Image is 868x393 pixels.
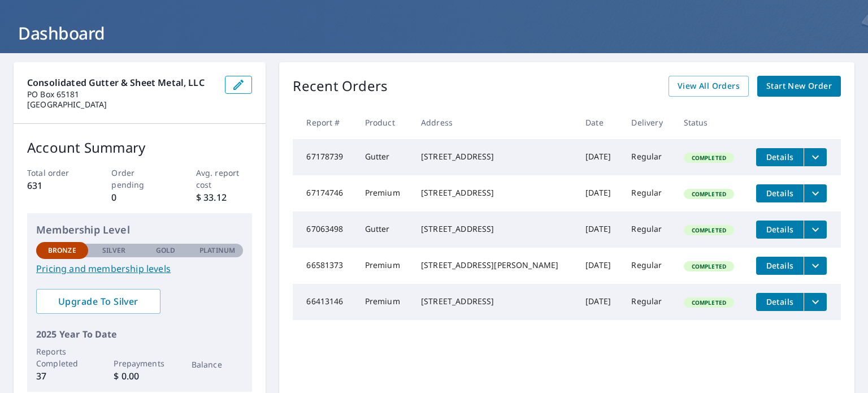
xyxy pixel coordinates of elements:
[356,248,412,284] td: Premium
[36,289,160,314] a: Upgrade To Silver
[757,76,841,97] a: Start New Order
[622,106,674,139] th: Delivery
[763,260,797,271] span: Details
[576,211,622,248] td: [DATE]
[678,79,740,93] span: View All Orders
[804,293,827,311] button: filesDropdownBtn-66413146
[421,260,567,271] div: [STREET_ADDRESS][PERSON_NAME]
[804,184,827,202] button: filesDropdownBtn-67174746
[763,152,797,162] span: Details
[36,327,243,341] p: 2025 Year To Date
[156,245,175,256] p: Gold
[756,221,804,239] button: detailsBtn-67063498
[196,167,253,191] p: Avg. report cost
[421,151,567,162] div: [STREET_ADDRESS]
[412,106,576,139] th: Address
[685,299,733,306] span: Completed
[421,223,567,235] div: [STREET_ADDRESS]
[756,293,804,311] button: detailsBtn-66413146
[114,369,166,383] p: $ 0.00
[27,100,216,110] p: [GEOGRAPHIC_DATA]
[756,184,804,202] button: detailsBtn-67174746
[804,221,827,239] button: filesDropdownBtn-67063498
[45,295,151,308] span: Upgrade To Silver
[756,148,804,166] button: detailsBtn-67178739
[293,175,355,211] td: 67174746
[763,224,797,235] span: Details
[356,284,412,320] td: Premium
[576,139,622,175] td: [DATE]
[685,154,733,162] span: Completed
[356,106,412,139] th: Product
[766,79,832,93] span: Start New Order
[111,191,168,204] p: 0
[356,211,412,248] td: Gutter
[622,175,674,211] td: Regular
[111,167,168,191] p: Order pending
[804,148,827,166] button: filesDropdownBtn-67178739
[804,257,827,275] button: filesDropdownBtn-66581373
[356,139,412,175] td: Gutter
[293,248,355,284] td: 66581373
[36,222,243,237] p: Membership Level
[356,175,412,211] td: Premium
[756,257,804,275] button: detailsBtn-66581373
[27,137,252,158] p: Account Summary
[27,89,216,100] p: PO Box 65181
[576,175,622,211] td: [DATE]
[14,21,854,45] h1: Dashboard
[622,284,674,320] td: Regular
[622,139,674,175] td: Regular
[36,262,243,275] a: Pricing and membership levels
[669,76,749,97] a: View All Orders
[293,284,355,320] td: 66413146
[293,139,355,175] td: 67178739
[685,226,733,234] span: Completed
[27,76,216,89] p: Consolidated Gutter & Sheet Metal, LLC
[36,369,88,383] p: 37
[293,211,355,248] td: 67063498
[114,357,166,369] p: Prepayments
[576,284,622,320] td: [DATE]
[192,359,244,370] p: Balance
[102,245,126,256] p: Silver
[27,167,84,179] p: Total order
[685,262,733,270] span: Completed
[685,190,733,198] span: Completed
[36,346,88,369] p: Reports Completed
[622,211,674,248] td: Regular
[293,76,388,97] p: Recent Orders
[196,191,253,204] p: $ 33.12
[763,188,797,198] span: Details
[622,248,674,284] td: Regular
[576,106,622,139] th: Date
[48,245,76,256] p: Bronze
[27,179,84,192] p: 631
[421,296,567,307] div: [STREET_ADDRESS]
[421,187,567,198] div: [STREET_ADDRESS]
[293,106,355,139] th: Report #
[675,106,747,139] th: Status
[199,245,235,256] p: Platinum
[576,248,622,284] td: [DATE]
[763,296,797,307] span: Details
